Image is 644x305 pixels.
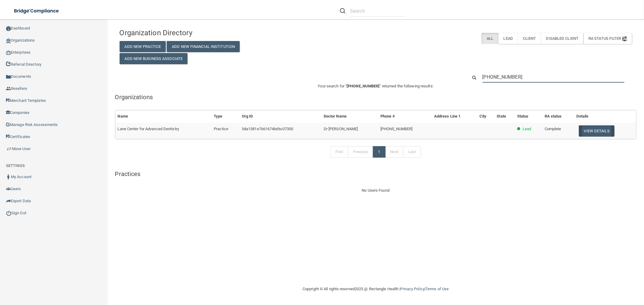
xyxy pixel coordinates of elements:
[432,110,477,123] th: Address Line 1
[120,29,284,37] h4: Organization Directory
[6,38,11,43] img: organization-icon.f8decf85.png
[6,74,11,79] img: icon-documents.8dae5593.png
[579,125,614,137] button: View Details
[6,86,11,91] img: ic_reseller.de258add.png
[120,53,188,64] button: Add New Business Associate
[545,127,561,131] span: Complete
[477,110,494,123] th: City
[541,33,584,44] label: Disabled Client
[588,36,627,41] span: RA Status Filter
[401,287,425,291] a: Privacy Policy
[239,110,321,123] th: Org ID
[115,187,637,194] div: No Users Found
[373,146,385,158] a: 1
[6,26,11,31] img: ic_dashboard_dark.d01f4a41.png
[242,127,293,131] span: 5da1381e7661674bd6c07300
[6,175,11,179] img: ic_user_dark.df1a06c3.png
[350,5,405,17] input: Search
[523,125,531,133] p: Lead
[6,146,12,152] img: briefcase.64adab9b.png
[115,83,637,90] p: Your search for " " returned the following results:
[482,71,624,83] input: Search
[6,210,11,216] img: ic_power_dark.7ecde6b1.png
[120,41,166,52] button: Add New Practice
[6,162,25,169] label: SETTINGS
[347,84,380,88] span: [PHONE_NUMBER]
[118,127,179,131] span: Lane Center for Advanced Dentistry
[9,5,65,17] img: bridge_compliance_login_screen.278c3ca4.svg
[622,36,627,41] img: icon-filter@2x.21656d0b.png
[385,146,403,158] a: Next
[482,33,498,44] label: All
[214,127,228,131] span: Practice
[403,146,421,158] a: Last
[330,146,348,158] a: First
[378,110,432,123] th: Phone #
[495,110,515,123] th: State
[542,110,574,123] th: RA status
[115,110,212,123] th: Name
[321,110,378,123] th: Doctor Name
[6,199,11,203] img: icon-export.b9366987.png
[115,171,637,177] h5: Practices
[425,287,449,291] a: Terms of Use
[324,127,358,131] span: Dr [PERSON_NAME]
[498,33,518,44] label: Lead
[518,33,541,44] label: Client
[167,41,240,52] button: Add New Financial Institution
[115,94,637,100] h5: Organizations
[6,51,11,55] img: enterprise.0d942306.png
[6,187,11,191] img: icon-users.e205127d.png
[515,110,542,123] th: Status
[211,110,239,123] th: Type
[265,279,486,299] div: Copyright © All rights reserved 2025 @ Rectangle Health | |
[380,127,412,131] span: [PHONE_NUMBER]
[574,110,636,123] th: Details
[340,8,345,14] img: ic-search.3b580494.png
[348,146,373,158] a: Previous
